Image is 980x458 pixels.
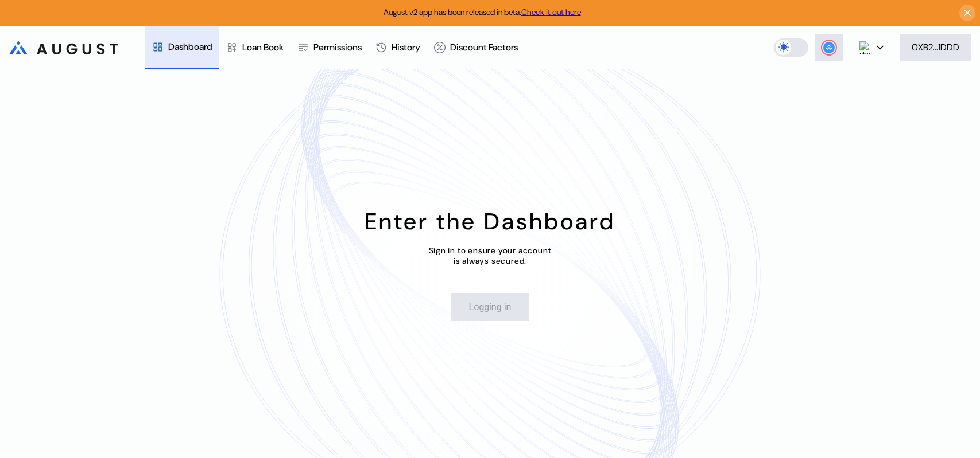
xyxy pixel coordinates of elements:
div: Loan Book [242,41,284,53]
a: Check it out here [521,7,581,17]
a: History [369,26,427,69]
div: Sign in to ensure your account is always secured. [429,245,552,266]
span: August v2 app has been released in beta. [384,7,581,17]
button: Logging in [451,293,530,321]
a: Loan Book [219,26,290,69]
button: chain logo [850,34,893,61]
div: 0XB2...1DDD [912,41,959,53]
img: chain logo [859,41,872,54]
div: Enter the Dashboard [365,206,615,236]
button: 0XB2...1DDD [900,34,971,61]
a: Dashboard [145,26,219,69]
div: Permissions [313,41,362,53]
div: Discount Factors [450,41,518,53]
a: Discount Factors [427,26,525,69]
div: Dashboard [168,41,212,53]
div: History [392,41,420,53]
a: Permissions [290,26,369,69]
